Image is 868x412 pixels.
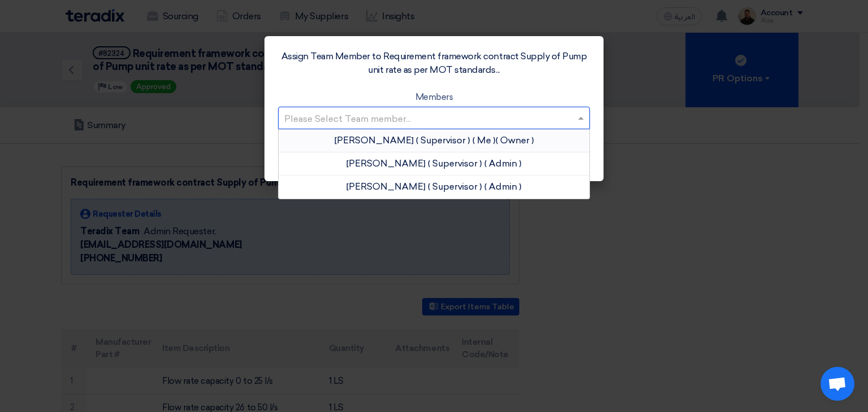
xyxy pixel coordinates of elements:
app-roles: Admin [487,181,519,192]
span: ( Supervisor ) [428,181,482,192]
span: ( Supervisor ) [428,158,482,169]
label: Members [415,91,453,104]
div: Assign Team Member to Requirement framework contract Supply of Pump unit rate as per MOT standard... [278,50,590,77]
span: ( Supervisor ) [416,135,470,146]
div: ( ) [279,129,589,152]
span: [PERSON_NAME] [346,158,426,169]
span: [PERSON_NAME] [335,135,414,146]
span: ( Me ) [472,135,496,146]
app-roles: Admin [487,158,519,169]
app-roles: Owner [498,135,532,146]
div: Open chat [821,367,854,401]
div: ( ) [279,176,589,198]
div: ( ) [279,152,589,176]
span: [PERSON_NAME] [346,181,426,192]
